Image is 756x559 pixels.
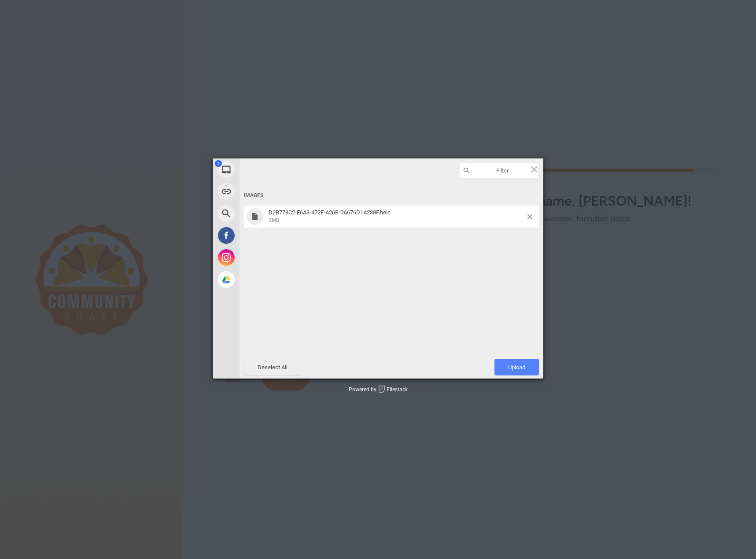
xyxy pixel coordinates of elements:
[269,209,391,216] span: D2B778C2-E6A3-472E-A26B-0A676D1A238F.heic
[244,188,539,204] div: Images
[529,164,539,174] span: Click here or hit ESC to close picker
[244,359,301,375] span: Deselect All
[349,386,408,394] div: Powered by Filestack
[213,224,319,246] div: Facebook
[213,246,319,268] div: Instagram
[494,359,539,375] span: Upload
[213,180,319,202] div: Link (URL)
[213,268,319,291] div: Google Drive
[215,160,222,167] span: 1
[460,163,539,178] input: Filter
[213,158,319,180] div: My Device
[213,202,319,224] div: Web Search
[508,364,525,371] span: Upload
[269,217,279,223] span: 3MB
[266,209,527,224] span: D2B778C2-E6A3-472E-A26B-0A676D1A238F.heic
